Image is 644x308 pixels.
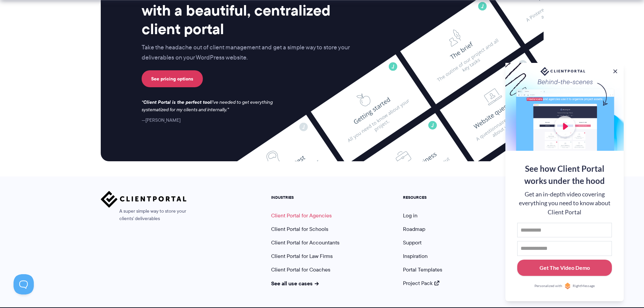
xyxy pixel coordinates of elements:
span: RightMessage [573,283,595,289]
span: Personalized with [534,283,562,289]
a: Client Portal for Accountants [271,239,339,246]
span: A super simple way to store your clients' deliverables [101,208,187,222]
a: Personalized withRightMessage [517,283,612,289]
a: Client Portal for Agencies [271,212,332,219]
div: Get an in-depth video covering everything you need to know about Client Portal [517,190,612,217]
cite: [PERSON_NAME] [142,117,181,123]
p: Take the headache out of client management and get a simple way to store your deliverables on you... [142,43,364,63]
strong: Client Portal is the perfect tool [143,98,211,106]
a: Roadmap [403,225,425,233]
button: Get The Video Demo [517,260,612,276]
a: See all use cases [271,279,319,287]
a: Portal Templates [403,266,442,274]
img: Personalized with RightMessage [564,283,571,289]
div: See how Client Portal works under the hood [517,163,612,187]
h5: INDUSTRIES [271,195,339,200]
a: Client Portal for Coaches [271,266,330,274]
a: See pricing options [142,70,203,87]
a: Project Pack [403,279,439,287]
p: I've needed to get everything systematized for my clients and internally. [142,99,280,114]
a: Support [403,239,422,246]
a: Inspiration [403,252,428,260]
div: Get The Video Demo [540,264,590,272]
a: Client Portal for Law Firms [271,252,333,260]
a: Client Portal for Schools [271,225,328,233]
a: Log in [403,212,418,219]
iframe: Toggle Customer Support [14,274,34,294]
h5: RESOURCES [403,195,442,200]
